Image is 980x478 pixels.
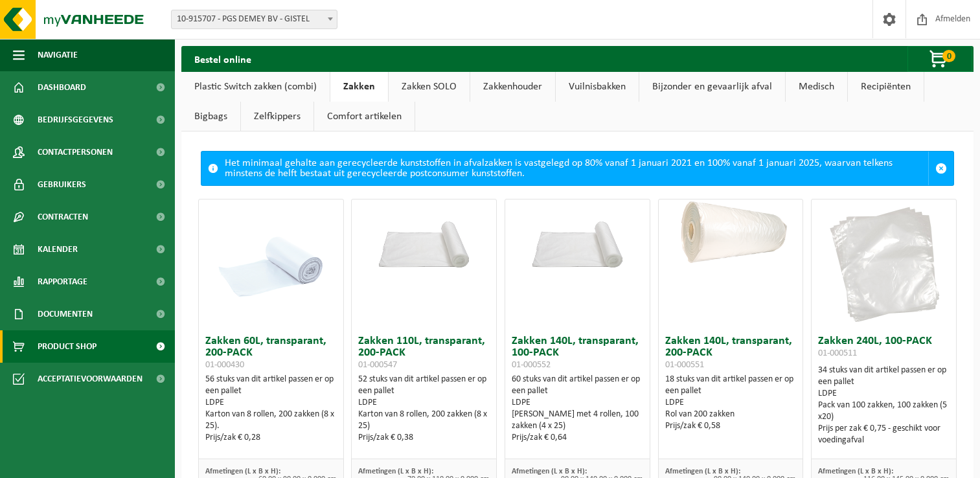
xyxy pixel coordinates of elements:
[639,72,785,102] a: Bijzonder en gevaarlijk afval
[330,72,388,102] a: Zakken
[241,102,313,131] a: Zelfkippers
[665,409,797,420] div: Rol van 200 zakken
[171,10,337,29] span: 10-915707 - PGS DEMEY BV - GISTEL
[512,360,551,370] span: 01-000552
[225,152,928,185] div: Het minimaal gehalte aan gerecycleerde kunststoffen in afvalzakken is vastgelegd op 80% vanaf 1 j...
[848,72,924,102] a: Recipiënten
[665,336,797,370] h3: Zakken 140L, transparant, 200-PACK
[512,336,643,370] h3: Zakken 140L, transparant, 100-PACK
[358,336,490,370] h3: Zakken 110L, transparant, 200-PACK
[358,432,490,444] div: Prijs/zak € 0,38
[665,397,797,409] div: LDPE
[38,201,88,233] span: Contracten
[818,400,950,423] div: Pack van 100 zakken, 100 zakken (5 x20)
[818,348,857,358] span: 01-000511
[358,409,490,432] div: Karton van 8 rollen, 200 zakken (8 x 25)
[38,136,113,168] span: Contactpersonen
[659,199,803,271] img: 01-000551
[505,199,650,271] img: 01-000552
[205,397,337,409] div: LDPE
[818,365,950,446] div: 34 stuks van dit artikel passen er op een pallet
[38,168,86,201] span: Gebruikers
[389,72,470,102] a: Zakken SOLO
[38,330,97,363] span: Product Shop
[172,10,337,28] span: 10-915707 - PGS DEMEY BV - GISTEL
[512,374,643,444] div: 60 stuks van dit artikel passen er op een pallet
[665,420,797,432] div: Prijs/zak € 0,58
[38,104,113,136] span: Bedrijfsgegevens
[358,397,490,409] div: LDPE
[907,46,972,72] button: 0
[181,46,264,71] h2: Bestel online
[358,468,433,475] span: Afmetingen (L x B x H):
[205,432,337,444] div: Prijs/zak € 0,28
[314,102,415,131] a: Comfort artikelen
[665,374,797,432] div: 18 stuks van dit artikel passen er op een pallet
[512,397,643,409] div: LDPE
[665,468,740,475] span: Afmetingen (L x B x H):
[38,266,87,298] span: Rapportage
[205,409,337,432] div: Karton van 8 rollen, 200 zakken (8 x 25).
[786,72,847,102] a: Medisch
[205,374,337,444] div: 56 stuks van dit artikel passen er op een pallet
[181,102,240,131] a: Bigbags
[38,363,142,395] span: Acceptatievoorwaarden
[38,233,78,266] span: Kalender
[470,72,555,102] a: Zakkenhouder
[928,152,953,185] a: Sluit melding
[818,388,950,400] div: LDPE
[38,71,86,104] span: Dashboard
[6,450,216,478] iframe: chat widget
[818,423,950,446] div: Prijs per zak € 0,75 - geschikt voor voedingafval
[819,199,949,329] img: 01-000511
[181,72,330,102] a: Plastic Switch zakken (combi)
[38,298,93,330] span: Documenten
[205,360,244,370] span: 01-000430
[512,468,587,475] span: Afmetingen (L x B x H):
[665,360,704,370] span: 01-000551
[358,360,397,370] span: 01-000547
[206,199,336,329] img: 01-000430
[818,468,893,475] span: Afmetingen (L x B x H):
[358,374,490,444] div: 52 stuks van dit artikel passen er op een pallet
[205,336,337,370] h3: Zakken 60L, transparant, 200-PACK
[512,432,643,444] div: Prijs/zak € 0,64
[556,72,639,102] a: Vuilnisbakken
[352,199,496,271] img: 01-000547
[942,50,955,62] span: 0
[205,468,280,475] span: Afmetingen (L x B x H):
[818,336,950,361] h3: Zakken 240L, 100-PACK
[38,39,78,71] span: Navigatie
[512,409,643,432] div: [PERSON_NAME] met 4 rollen, 100 zakken (4 x 25)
